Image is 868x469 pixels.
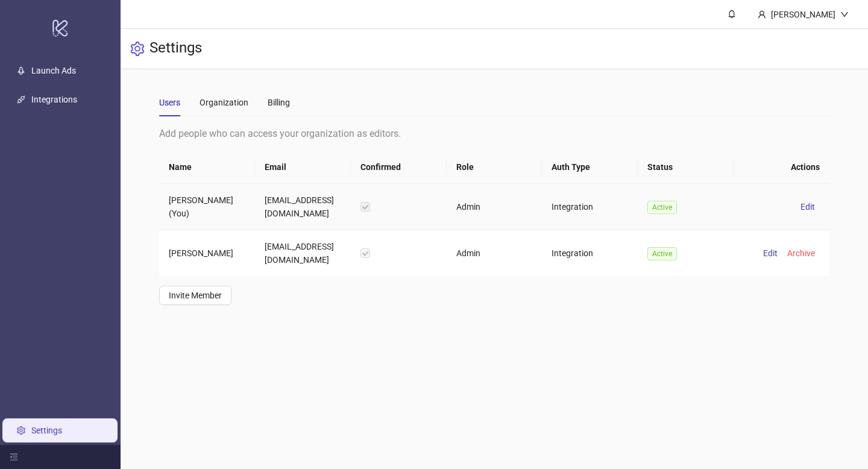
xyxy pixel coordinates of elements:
[149,39,202,59] h3: Settings
[159,96,180,109] div: Users
[10,453,18,461] span: menu-fold
[542,151,638,184] th: Auth Type
[796,200,820,214] button: Edit
[840,10,849,19] span: down
[647,247,677,260] span: Active
[159,286,231,305] button: Invite Member
[782,246,820,260] button: Archive
[447,151,542,184] th: Role
[159,230,255,276] td: [PERSON_NAME]
[31,66,76,75] a: Launch Ads
[542,184,638,230] td: Integration
[758,246,782,260] button: Edit
[31,426,62,435] a: Settings
[647,201,677,214] span: Active
[447,230,542,276] td: Admin
[169,291,222,300] span: Invite Member
[787,248,815,258] span: Archive
[766,8,840,21] div: [PERSON_NAME]
[130,42,145,56] span: setting
[255,230,351,276] td: [EMAIL_ADDRESS][DOMAIN_NAME]
[31,95,77,104] a: Integrations
[800,202,815,212] span: Edit
[255,184,351,230] td: [EMAIL_ADDRESS][DOMAIN_NAME]
[351,151,447,184] th: Confirmed
[159,151,255,184] th: Name
[255,151,351,184] th: Email
[728,10,736,18] span: bell
[447,184,542,230] td: Admin
[159,184,255,230] td: [PERSON_NAME] (You)
[763,248,778,258] span: Edit
[159,126,830,141] div: Add people who can access your organization as editors.
[734,151,829,184] th: Actions
[200,96,248,109] div: Organization
[638,151,734,184] th: Status
[268,96,290,109] div: Billing
[542,230,638,276] td: Integration
[758,10,766,19] span: user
